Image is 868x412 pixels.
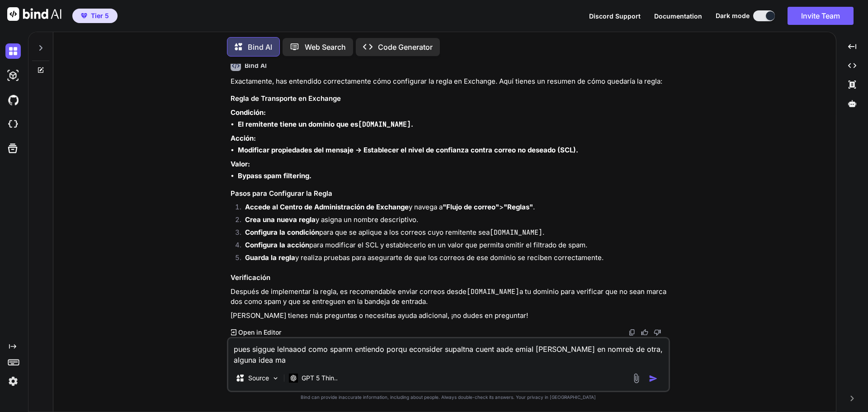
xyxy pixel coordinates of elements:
p: Web Search [305,42,346,52]
strong: Modificar propiedades del mensaje → Establecer el nivel de confianza contra correo no deseado (SCL). [238,146,578,154]
span: Discord Support [589,12,641,20]
img: attachment [631,373,642,384]
strong: Accede al Centro de Administración de Exchange [245,203,409,211]
strong: Configura la condición [245,228,319,237]
strong: Valor: [231,160,250,168]
code: [DOMAIN_NAME] [490,228,542,237]
span: Dark mode [716,11,750,20]
button: Invite Team [788,7,854,25]
p: Exactamente, has entendido correctamente cómo configurar la regla en Exchange. Aquí tienes un res... [231,76,668,87]
img: dislike [654,329,661,336]
h3: Pasos para Configurar la Regla [231,189,668,199]
h3: Verificación [231,273,668,283]
img: Bind AI [7,7,61,21]
h3: Regla de Transporte en Exchange [231,94,668,104]
p: GPT 5 Thin.. [302,374,338,383]
code: [DOMAIN_NAME] [358,120,411,129]
p: Bind can provide inaccurate information, including about people. Always double-check its answers.... [227,394,670,401]
p: Bind AI [248,42,272,52]
textarea: pues siggue lelnaaod como spanm entiendo porqu econsider supaltna cuent aade emial [PERSON_NAME] ... [228,338,669,365]
h6: Bind AI [245,61,267,70]
li: y navega a > . [238,202,668,215]
li: y realiza pruebas para asegurarte de que los correos de ese dominio se reciben correctamente. [238,253,668,265]
strong: Acción: [231,134,256,142]
img: darkChat [5,43,21,59]
strong: Guarda la regla [245,253,295,262]
p: Code Generator [378,42,433,52]
img: like [641,329,648,336]
strong: El remitente tiene un dominio que es . [238,120,413,128]
strong: Condición: [231,108,266,117]
p: Open in Editor [238,328,281,337]
img: cloudideIcon [5,117,21,132]
li: y asigna un nombre descriptivo. [238,215,668,227]
img: githubDark [5,92,21,108]
strong: Bypass spam filtering. [238,171,311,180]
li: para modificar el SCL y establecerlo en un valor que permita omitir el filtrado de spam. [238,240,668,253]
strong: Crea una nueva regla [245,215,316,224]
span: Tier 5 [91,11,109,20]
img: premium [81,13,87,19]
strong: "Reglas" [504,203,533,211]
strong: "Flujo de correo" [443,203,499,211]
img: Pick Models [272,374,279,382]
strong: Configura la acción [245,241,309,249]
img: settings [5,374,21,389]
p: Source [248,374,269,383]
span: Documentation [654,12,702,20]
button: Documentation [654,11,702,21]
code: [DOMAIN_NAME] [467,287,519,296]
li: para que se aplique a los correos cuyo remitente sea . [238,227,668,240]
img: icon [649,374,658,383]
img: copy [628,329,636,336]
button: premiumTier 5 [72,9,118,23]
p: Después de implementar la regla, es recomendable enviar correos desde a tu dominio para verificar... [231,287,668,307]
img: GPT 5 Thinking High [289,374,298,382]
p: [PERSON_NAME] tienes más preguntas o necesitas ayuda adicional, ¡no dudes en preguntar! [231,311,668,321]
button: Discord Support [589,11,641,21]
img: darkAi-studio [5,68,21,83]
